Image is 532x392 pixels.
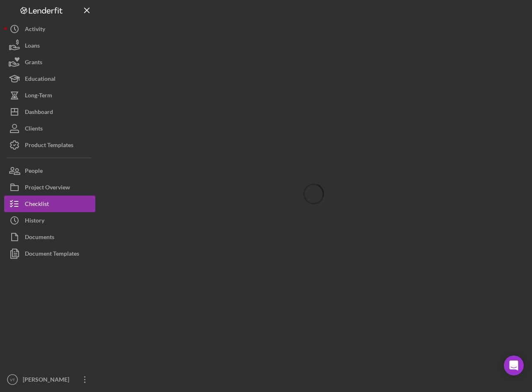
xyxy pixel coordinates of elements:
button: Dashboard [4,104,95,120]
div: Product Templates [25,137,73,155]
button: Clients [4,120,95,137]
div: Open Intercom Messenger [504,356,524,375]
div: Long-Term [25,87,52,106]
text: VT [10,377,15,382]
button: History [4,212,95,229]
div: Document Templates [25,245,79,264]
button: Grants [4,54,95,70]
div: Checklist [25,196,49,214]
div: History [25,212,44,231]
div: People [25,162,43,181]
button: Long-Term [4,87,95,104]
div: Grants [25,54,42,73]
div: Loans [25,37,40,56]
button: Project Overview [4,179,95,196]
div: Educational [25,70,56,89]
button: Loans [4,37,95,54]
button: VT[PERSON_NAME] [4,371,95,388]
div: Documents [25,229,54,247]
div: Clients [25,120,43,139]
div: Dashboard [25,104,53,122]
button: Document Templates [4,245,95,262]
div: [PERSON_NAME] [21,371,75,390]
div: Activity [25,21,45,39]
button: Documents [4,229,95,245]
button: Product Templates [4,137,95,153]
button: People [4,162,95,179]
button: Checklist [4,196,95,212]
button: Educational [4,70,95,87]
button: Activity [4,21,95,37]
div: Project Overview [25,179,70,198]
